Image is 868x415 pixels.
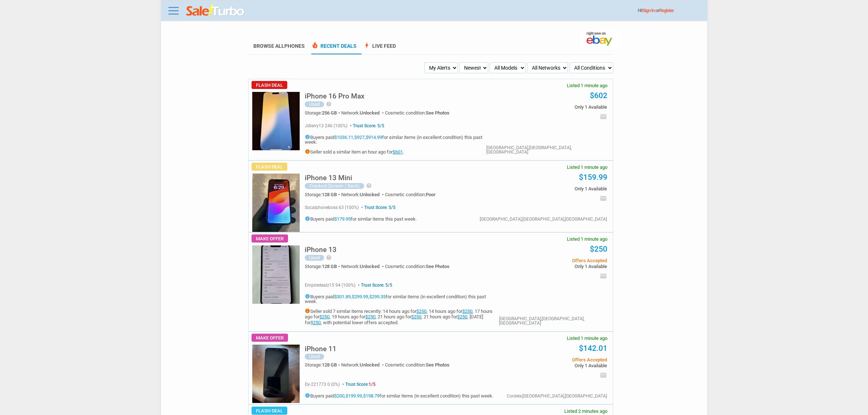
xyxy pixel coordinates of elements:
[341,264,385,269] div: Network:
[365,314,375,319] a: $250
[457,314,467,319] a: $250
[252,245,300,304] img: s-l225.jpg
[360,110,379,116] span: Unlocked
[252,174,300,232] img: s-l225.jpg
[497,258,607,263] span: Offers Accepted
[284,43,305,49] span: Phones
[590,245,607,253] a: $250
[357,283,392,288] span: Trust Score: 5/5
[590,91,607,100] a: $602
[426,264,449,269] span: See Photos
[252,81,287,89] span: Flash Deal
[385,110,449,115] div: Cosmetic condition:
[349,123,384,128] span: Trust Score: 5/5
[305,110,341,115] div: Storage:
[305,94,365,100] a: iPhone 16 Pro Max
[600,113,607,120] i: email
[305,205,359,210] span: socalphoneboss 63 (100%)
[252,345,300,403] img: s-l225.jpg
[567,165,607,170] span: Listed 1 minute ago
[305,216,310,221] i: info
[305,354,324,360] div: Used
[322,362,337,368] span: 128 GB
[322,110,337,116] span: 256 GB
[305,264,341,269] div: Storage:
[360,205,396,210] span: Trust Score: 5/5
[305,93,365,100] h5: iPhone 16 Pro Max
[305,347,336,352] a: iPhone 11
[638,8,643,13] span: Hi!
[334,135,353,140] a: $1036.11
[486,146,607,154] div: [GEOGRAPHIC_DATA],[GEOGRAPHIC_DATA],[GEOGRAPHIC_DATA]
[252,334,288,342] span: Make Offer
[600,372,607,379] i: email
[334,294,351,299] a: $301.89
[385,264,449,269] div: Cosmetic condition:
[497,105,607,109] span: Only 1 Available
[305,393,310,398] i: info
[366,135,382,140] a: $914.99
[305,308,499,325] h5: Seller sold 7 similar items recently: 14 hours ago for , 14 hours ago for , 17 hours ago for , 19...
[305,134,486,144] h5: Buyers paid , , for similar items (in excellent condition) this past week.
[305,123,347,128] span: jdterry13 246 (100%)
[311,42,319,49] span: local_fire_department
[305,362,341,367] div: Storage:
[186,5,245,18] img: saleturbo.com - Online Deals and Discount Coupons
[360,264,379,269] span: Unlocked
[311,320,321,325] a: $250
[659,8,674,13] a: Register
[341,192,385,197] div: Network:
[305,248,336,253] a: iPhone 13
[426,110,449,116] span: See Photos
[352,294,368,299] a: $299.99
[462,309,472,314] a: $250
[305,246,336,253] h5: iPhone 13
[564,409,607,414] span: Listed 2 minutes ago
[363,393,379,399] a: $198.79
[334,393,345,399] a: $200
[305,294,310,299] i: info
[369,294,386,299] a: $299.35
[305,255,324,261] div: Used
[507,394,607,398] div: Cordele,[GEOGRAPHIC_DATA],[GEOGRAPHIC_DATA]
[305,308,310,314] i: info
[426,192,436,197] span: Poor
[305,174,352,181] h5: iPhone 13 Mini
[305,283,355,288] span: empiredealz15 94 (100%)
[305,149,310,154] i: info
[567,237,607,241] span: Listed 1 minute ago
[363,42,370,49] span: bolt
[497,357,607,362] span: Offers Accepted
[360,362,379,368] span: Unlocked
[305,216,417,221] h5: Buyers paid for similar items this past week.
[369,382,375,387] span: 1/5
[305,345,336,352] h5: iPhone 11
[385,362,449,367] div: Cosmetic condition:
[416,309,427,314] a: $250
[311,43,357,54] a: local_fire_departmentRecent Deals
[252,407,287,415] span: Flash Deal
[305,393,493,398] h5: Buyers paid , , for similar items (in excellent condition) this past week.
[252,92,300,150] img: s-l225.jpg
[346,393,362,399] a: $199.99
[567,336,607,341] span: Listed 1 minute ago
[252,163,287,171] span: Flash Deal
[252,234,288,243] span: Make Offer
[600,195,607,202] i: email
[319,314,330,319] a: $250
[579,344,607,353] a: $142.01
[385,192,436,197] div: Cosmetic condition:
[326,255,332,260] i: help
[497,363,607,368] span: Only 1 Available
[393,149,403,155] a: $601
[305,176,352,181] a: iPhone 13 Mini
[497,186,607,191] span: Only 1 Available
[360,192,379,197] span: Unlocked
[499,317,607,325] div: [GEOGRAPHIC_DATA],[GEOGRAPHIC_DATA],[GEOGRAPHIC_DATA]
[334,216,351,222] a: $179.95
[579,173,607,182] a: $159.99
[305,134,310,140] i: info
[322,192,337,197] span: 128 GB
[305,192,341,197] div: Storage:
[366,183,372,189] i: help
